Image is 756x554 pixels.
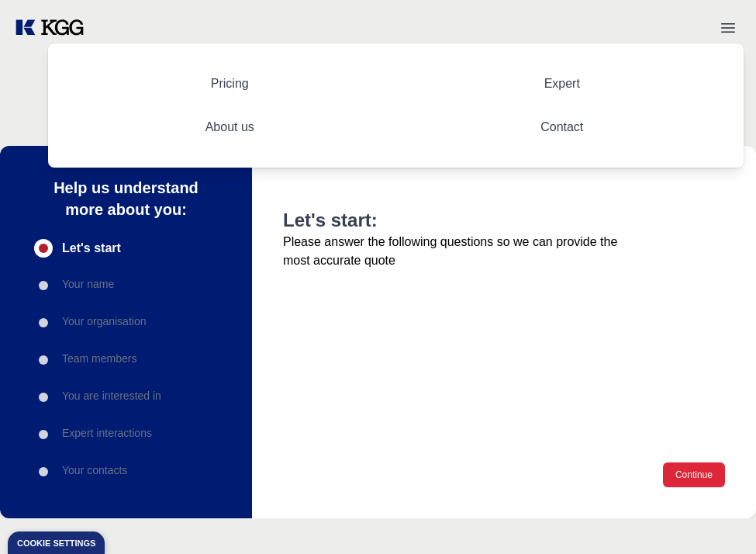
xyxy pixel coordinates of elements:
[34,177,218,220] p: Help us understand more about you:
[62,239,121,258] span: Let's start
[528,108,595,146] a: Contact
[34,239,218,481] div: Progress
[62,425,152,441] p: Expert interactions
[713,12,744,43] button: Open menu
[283,233,630,270] p: Please answer the following questions so we can provide the most accurate quote
[62,388,161,403] p: You are interested in
[283,208,630,233] h2: Let's start:
[193,108,267,146] a: About us
[62,313,146,329] p: Your organisation
[663,462,725,487] button: Continue
[12,16,96,40] a: KOL Knowledge Platform: Talk to Key External Experts (KEE)
[532,64,592,102] a: Expert
[62,462,127,478] p: Your contacts
[62,351,136,366] p: Team members
[198,64,261,102] a: Pricing
[62,276,114,292] p: Your name
[678,480,756,554] iframe: Chat Widget
[17,539,95,548] div: Cookie settings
